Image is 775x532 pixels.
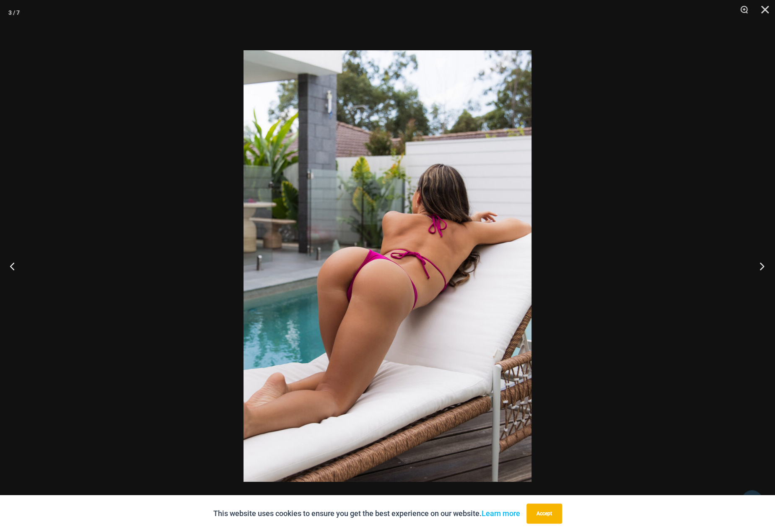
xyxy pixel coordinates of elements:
[744,245,775,287] button: Next
[244,50,531,482] img: Breakwater Berry Pink 3153 Tri Top 4956 Short 04
[526,504,562,524] button: Accept
[482,509,520,518] a: Learn more
[213,507,520,520] p: This website uses cookies to ensure you get the best experience on our website.
[8,6,20,19] div: 3 / 7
